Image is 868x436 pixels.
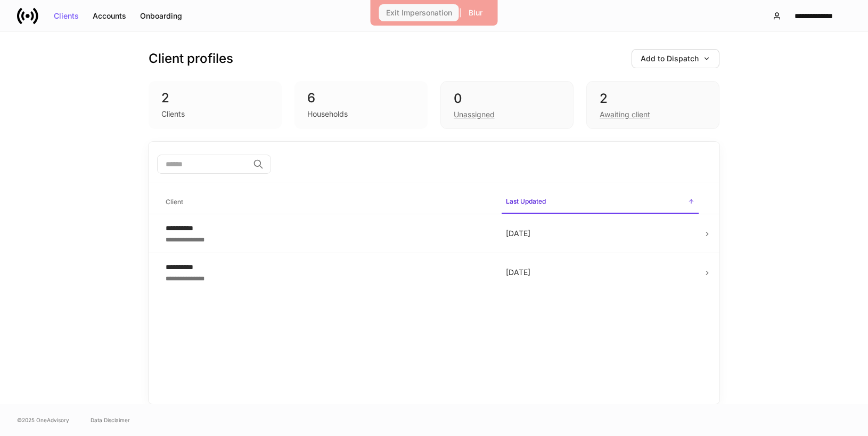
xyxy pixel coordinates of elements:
span: © 2025 OneAdvisory [17,416,69,424]
span: Last Updated [502,191,699,214]
button: Add to Dispatch [632,49,719,68]
span: Client [161,191,493,213]
button: Exit Impersonation [379,4,459,21]
div: Blur [469,9,482,17]
h3: Client profiles [149,50,233,67]
div: Unassigned [454,109,495,120]
div: 0Unassigned [440,81,574,129]
p: [DATE] [506,267,694,278]
div: Exit Impersonation [386,9,452,17]
div: 0 [454,90,560,107]
button: Accounts [86,7,133,25]
h6: Last Updated [506,196,546,206]
div: 6 [307,90,415,107]
div: 2 [161,90,269,107]
div: 2 [600,90,706,107]
div: Clients [161,109,185,119]
div: Awaiting client [600,109,650,120]
button: Blur [462,4,489,21]
div: Accounts [93,12,126,20]
button: Clients [47,7,86,25]
div: Add to Dispatch [641,55,710,62]
a: Data Disclaimer [91,416,130,424]
p: [DATE] [506,228,694,239]
div: Onboarding [140,12,182,20]
div: 2Awaiting client [586,81,719,129]
h6: Client [166,197,183,207]
div: Households [307,109,348,119]
div: Clients [54,12,79,20]
button: Onboarding [133,7,189,25]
